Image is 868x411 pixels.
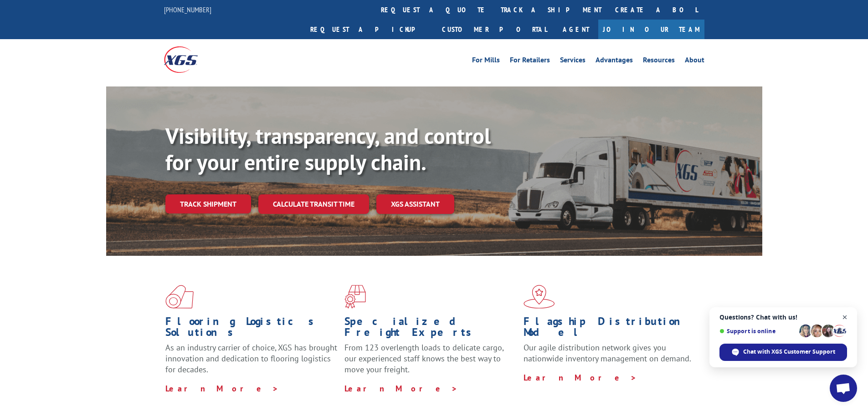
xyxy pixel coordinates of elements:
[524,372,637,383] a: Learn More >
[165,122,491,176] b: Visibility, transparency, and control for your entire supply chain.
[719,314,847,321] span: Questions? Chat with us!
[554,20,598,39] a: Agent
[165,316,338,342] h1: Flooring Logistics Solutions
[344,342,517,383] p: From 123 overlength loads to delicate cargo, our experienced staff knows the best way to move you...
[524,342,691,364] span: Our agile distribution network gives you nationwide inventory management on demand.
[598,20,704,39] a: Join Our Team
[344,383,458,394] a: Learn More >
[524,316,696,342] h1: Flagship Distribution Model
[743,348,835,356] span: Chat with XGS Customer Support
[344,285,366,309] img: xgs-icon-focused-on-flooring-red
[472,56,500,66] a: For Mills
[435,20,554,39] a: Customer Portal
[165,383,279,394] a: Learn More >
[164,5,211,14] a: [PHONE_NUMBER]
[643,56,675,66] a: Resources
[258,194,369,214] a: Calculate transit time
[685,56,704,66] a: About
[596,56,633,66] a: Advantages
[165,342,337,375] span: As an industry carrier of choice, XGS has brought innovation and dedication to flooring logistics...
[719,328,796,335] span: Support is online
[830,375,857,402] a: Open chat
[510,56,550,66] a: For Retailers
[165,194,251,213] a: Track shipment
[376,194,454,214] a: XGS ASSISTANT
[344,316,517,342] h1: Specialized Freight Experts
[303,20,435,39] a: Request a pickup
[719,344,847,361] span: Chat with XGS Customer Support
[524,285,555,309] img: xgs-icon-flagship-distribution-model-red
[560,56,586,66] a: Services
[165,285,194,309] img: xgs-icon-total-supply-chain-intelligence-red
